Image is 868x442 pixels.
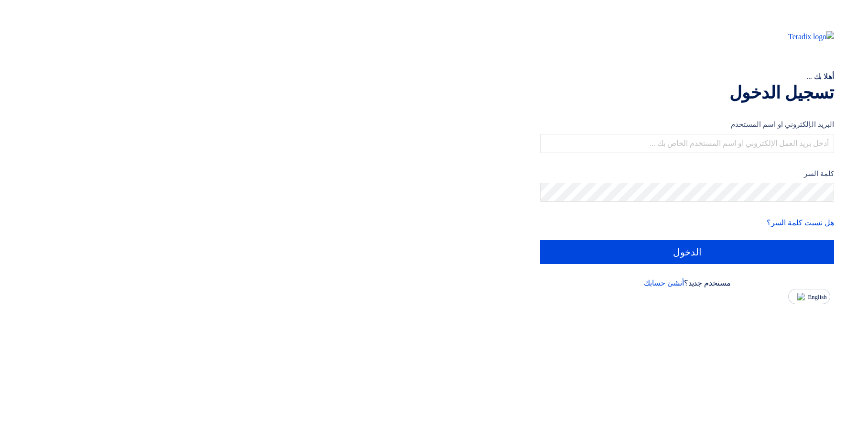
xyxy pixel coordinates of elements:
[644,279,684,287] a: أنشئ حسابك
[540,82,834,103] h1: تسجيل الدخول
[540,168,834,179] label: كلمة السر
[540,240,834,264] input: الدخول
[773,31,834,43] img: Teradix logo
[794,293,805,300] img: en-US.png
[540,119,834,130] label: البريد الإلكتروني او اسم المستخدم
[788,289,830,304] button: English
[808,294,827,300] span: English
[540,134,834,153] input: أدخل بريد العمل الإلكتروني او اسم المستخدم الخاص بك ...
[767,219,834,227] a: هل نسيت كلمة السر؟
[540,277,834,289] div: مستخدم جديد؟
[540,71,834,82] div: أهلا بك ...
